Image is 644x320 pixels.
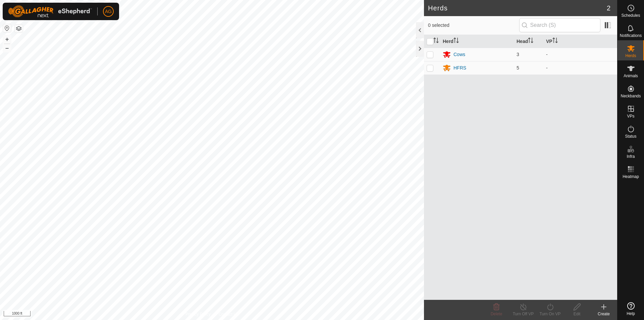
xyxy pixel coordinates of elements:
div: Turn On VP [537,311,563,317]
div: Edit [563,311,590,317]
span: 3 [517,52,519,57]
p-sorticon: Activate to sort [453,39,459,44]
span: VPs [627,114,634,118]
span: Herds [625,54,636,58]
td: - [543,48,617,61]
td: - [543,61,617,75]
a: Privacy Policy [185,311,211,317]
button: Map Layers [15,25,23,33]
th: Herd [440,35,514,48]
span: 2 [607,3,610,13]
th: VP [543,35,617,48]
span: Delete [491,312,502,316]
span: Heatmap [623,175,639,179]
div: Create [590,311,617,317]
div: HFRS [453,64,466,72]
p-sorticon: Activate to sort [433,39,439,44]
span: Help [627,312,635,316]
div: Turn Off VP [510,311,537,317]
p-sorticon: Activate to sort [528,39,533,44]
span: 0 selected [428,22,519,29]
img: Gallagher Logo [8,5,92,17]
a: Help [618,300,644,318]
a: Contact Us [219,311,238,317]
div: Cows [453,51,465,58]
input: Search (S) [519,18,600,32]
span: 5 [517,65,519,71]
span: Infra [627,154,635,158]
button: – [3,44,11,52]
span: Notifications [620,34,642,38]
th: Head [514,35,543,48]
button: + [3,35,11,43]
span: Animals [624,74,638,78]
button: Reset Map [3,24,11,32]
span: Neckbands [621,94,641,98]
p-sorticon: Activate to sort [552,39,558,44]
span: Schedules [621,13,640,17]
span: Status [625,134,636,138]
h2: Herds [428,4,607,12]
span: AG [105,8,112,15]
